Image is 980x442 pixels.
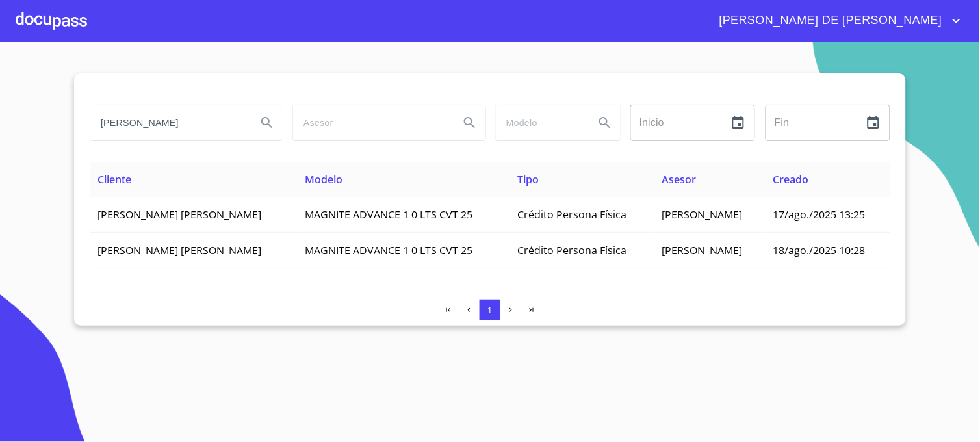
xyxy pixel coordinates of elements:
[305,172,343,187] span: Modelo
[517,172,539,187] span: Tipo
[251,107,283,138] button: Search
[97,207,261,222] span: [PERSON_NAME] [PERSON_NAME]
[305,243,473,257] span: MAGNITE ADVANCE 1 0 LTS CVT 25
[454,107,485,138] button: Search
[97,172,131,187] span: Cliente
[710,10,949,31] span: [PERSON_NAME] DE [PERSON_NAME]
[589,107,621,138] button: Search
[480,300,500,320] button: 1
[710,10,964,31] button: account of current user
[517,207,626,222] span: Crédito Persona Física
[662,172,696,187] span: Asesor
[517,243,626,257] span: Crédito Persona Física
[773,207,866,222] span: 17/ago./2025 13:25
[662,243,742,257] span: [PERSON_NAME]
[487,305,492,315] span: 1
[773,243,866,257] span: 18/ago./2025 10:28
[97,243,261,257] span: [PERSON_NAME] [PERSON_NAME]
[773,172,809,187] span: Creado
[305,207,473,222] span: MAGNITE ADVANCE 1 0 LTS CVT 25
[90,105,246,140] input: search
[496,105,584,140] input: search
[662,207,742,222] span: [PERSON_NAME]
[293,105,449,140] input: search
